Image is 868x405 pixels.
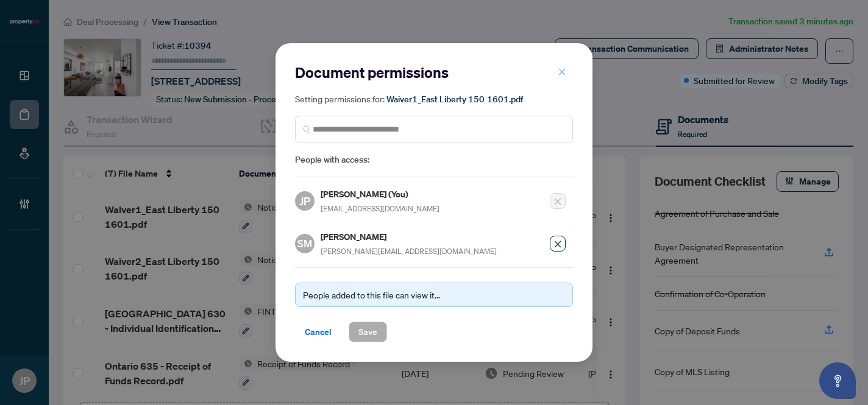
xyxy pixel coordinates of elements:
span: [PERSON_NAME][EMAIL_ADDRESS][DOMAIN_NAME] [321,247,497,256]
div: People added to this file can view it... [303,288,565,301]
button: Save [349,322,387,342]
img: search_icon [303,125,310,133]
span: close [553,240,562,248]
span: SM [297,236,312,252]
span: close [558,68,566,76]
span: People with access: [295,153,573,167]
h5: Setting permissions for: [295,92,573,106]
h2: Document permissions [295,63,573,82]
span: [EMAIL_ADDRESS][DOMAIN_NAME] [321,204,439,213]
span: Waiver1_East Liberty 150 1601.pdf [386,94,523,105]
span: Cancel [305,322,332,342]
button: Open asap [819,362,856,399]
h5: [PERSON_NAME] [321,230,497,244]
h5: [PERSON_NAME] (You) [321,187,439,201]
button: Cancel [295,322,341,342]
span: JP [299,192,310,210]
